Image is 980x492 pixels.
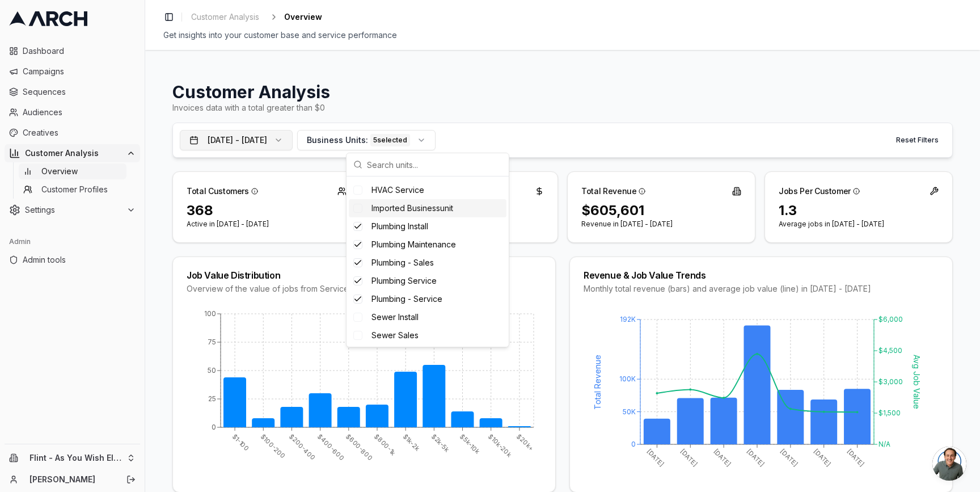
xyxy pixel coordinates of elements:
[191,11,259,23] span: Customer Analysis
[187,9,322,25] nav: breadcrumb
[371,330,419,341] span: Sewer Sales
[25,204,122,216] span: Settings
[878,409,901,417] tspan: $1,500
[23,86,136,98] span: Sequences
[5,42,140,60] a: Dashboard
[402,432,422,453] tspan: $1k-2k
[5,124,140,142] a: Creatives
[371,312,419,323] span: Sewer Install
[812,448,833,468] tspan: [DATE]
[878,346,902,355] tspan: $4,500
[208,394,216,403] tspan: 25
[679,448,699,468] tspan: [DATE]
[5,83,140,101] a: Sequences
[23,66,136,77] span: Campaigns
[19,182,126,197] a: Customer Profiles
[187,283,542,295] div: Overview of the value of jobs from Service [GEOGRAPHIC_DATA]
[284,11,322,23] span: Overview
[288,432,317,462] tspan: $200-400
[623,407,636,416] tspan: 50K
[316,432,346,462] tspan: $400-600
[23,254,136,266] span: Admin tools
[846,448,866,468] tspan: [DATE]
[581,186,645,197] div: Total Revenue
[779,220,939,229] p: Average jobs in [DATE] - [DATE]
[230,432,251,453] tspan: $1-100
[187,271,542,280] div: Job Value Distribution
[208,338,216,346] tspan: 75
[5,103,140,121] a: Audiences
[208,366,216,375] tspan: 50
[204,309,216,318] tspan: 100
[347,176,509,347] div: Suggestions
[458,432,482,456] tspan: $5k-10k
[19,163,126,179] a: Overview
[41,184,108,195] span: Customer Profiles
[5,62,140,81] a: Campaigns
[371,221,428,232] span: Plumbing Install
[29,474,114,485] a: [PERSON_NAME]
[187,186,258,197] div: Total Customers
[581,201,741,220] div: $605,601
[41,166,78,177] span: Overview
[515,432,535,452] tspan: $20k+
[371,257,434,268] span: Plumbing - Sales
[23,45,136,57] span: Dashboard
[619,375,636,383] tspan: 100K
[932,447,966,481] a: Open chat
[745,448,766,468] tspan: [DATE]
[371,203,453,214] span: Imported Businessunit
[712,448,732,468] tspan: [DATE]
[180,130,293,150] button: [DATE] - [DATE]
[172,102,953,113] div: Invoices data with a total greater than $0
[307,134,368,146] span: Business Units:
[889,131,945,149] button: Reset Filters
[878,440,890,448] tspan: N/A
[5,251,140,269] a: Admin tools
[5,201,140,219] button: Settings
[5,144,140,162] button: Customer Analysis
[370,134,410,146] div: 5 selected
[5,233,140,251] div: Admin
[259,432,287,460] tspan: $100-200
[367,153,502,176] input: Search units...
[187,9,264,25] a: Customer Analysis
[779,186,860,197] div: Jobs Per Customer
[779,201,939,220] div: 1.3
[187,201,347,220] div: 368
[430,432,451,454] tspan: $2k-5k
[373,432,398,457] tspan: $800-1k
[123,472,139,487] button: Log out
[779,448,799,468] tspan: [DATE]
[5,449,140,467] button: Flint - As You Wish Electric
[620,315,636,323] tspan: 192K
[912,355,922,409] tspan: Avg Job Value
[487,432,513,459] tspan: $10k-20k
[878,377,903,386] tspan: $3,000
[163,30,962,41] div: Get insights into your customer base and service performance
[212,423,216,431] tspan: 0
[187,220,347,229] p: Active in [DATE] - [DATE]
[631,440,636,448] tspan: 0
[371,293,442,305] span: Plumbing - Service
[584,283,939,295] div: Monthly total revenue (bars) and average job value (line) in [DATE] - [DATE]
[29,453,122,463] span: Flint - As You Wish Electric
[23,127,136,138] span: Creatives
[371,275,437,287] span: Plumbing Service
[581,220,741,229] p: Revenue in [DATE] - [DATE]
[593,355,602,410] tspan: Total Revenue
[878,315,903,323] tspan: $6,000
[371,239,456,250] span: Plumbing Maintenance
[23,107,136,118] span: Audiences
[172,82,953,102] h1: Customer Analysis
[584,271,939,280] div: Revenue & Job Value Trends
[25,148,122,159] span: Customer Analysis
[344,432,374,462] tspan: $600-800
[371,184,424,196] span: HVAC Service
[297,130,436,150] button: Business Units:5selected
[645,448,666,468] tspan: [DATE]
